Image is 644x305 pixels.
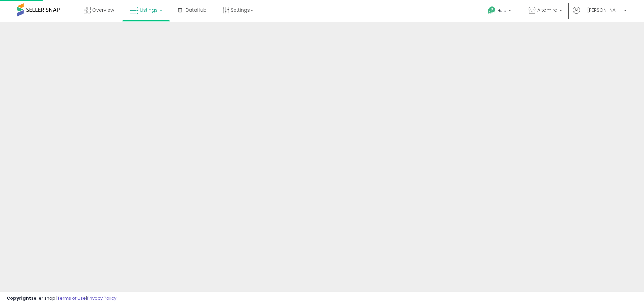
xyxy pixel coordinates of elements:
a: Privacy Policy [87,295,116,301]
strong: Copyright [7,295,31,301]
span: Altomira [537,7,557,13]
i: Get Help [487,6,496,14]
span: Listings [140,7,158,13]
span: DataHub [185,7,207,13]
div: seller snap | | [7,295,116,302]
span: Overview [92,7,114,13]
span: Hi [PERSON_NAME] [582,7,622,13]
a: Help [482,1,518,22]
a: Hi [PERSON_NAME] [573,7,627,22]
a: Terms of Use [57,295,86,301]
span: Help [497,8,506,13]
